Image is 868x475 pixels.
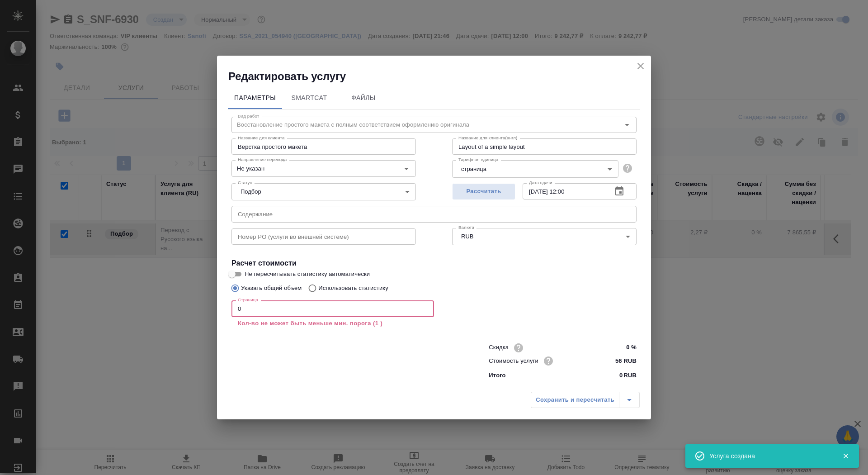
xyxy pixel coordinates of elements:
[241,284,302,293] p: Указать общий объем
[623,371,637,380] p: RUB
[452,160,618,177] div: страница
[489,371,505,380] p: Итого
[233,92,277,104] span: Параметры
[634,59,647,73] button: close
[458,165,489,173] button: страница
[709,451,829,461] div: Услуга создана
[836,452,855,460] button: Закрыть
[245,270,370,279] span: Не пересчитывать статистику автоматически
[400,162,413,175] button: Open
[603,354,637,367] input: ✎ Введи что-нибудь
[231,258,637,269] h4: Расчет стоимости
[457,186,510,197] span: Рассчитать
[452,228,637,245] div: RUB
[228,69,651,84] h2: Редактировать услугу
[489,356,538,366] p: Стоимость услуги
[231,183,416,200] div: Подбор
[318,284,388,293] p: Использовать статистику
[458,233,476,240] button: RUB
[603,341,637,354] input: ✎ Введи что-нибудь
[288,92,331,104] span: SmartCat
[238,188,264,195] button: Подбор
[531,392,640,408] div: split button
[342,92,385,104] span: Файлы
[489,343,509,352] p: Скидка
[452,183,515,200] button: Рассчитать
[238,319,428,328] p: Кол-во не может быть меньше мин. порога (1 )
[619,371,623,380] p: 0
